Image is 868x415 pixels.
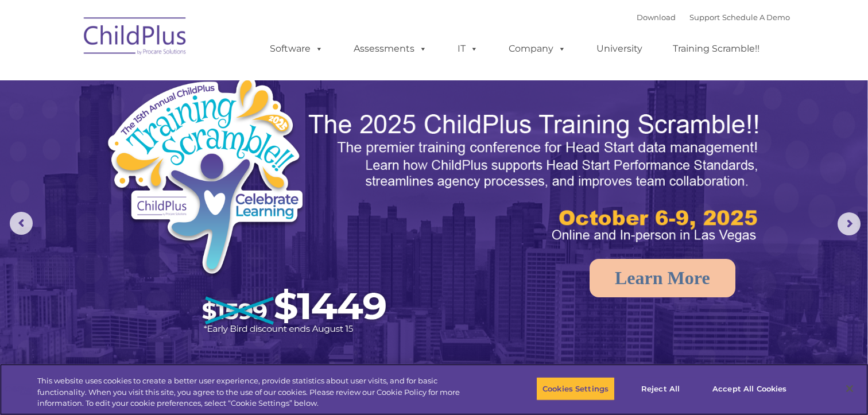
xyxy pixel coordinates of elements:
a: Learn More [590,259,735,297]
a: University [585,37,654,60]
a: Company [497,37,578,60]
button: Close [837,376,862,401]
a: IT [446,37,490,60]
button: Accept All Cookies [706,377,793,401]
a: Support [689,13,720,22]
font: | [637,13,790,22]
a: Software [258,37,335,60]
button: Cookies Settings [536,377,615,401]
a: Schedule A Demo [722,13,790,22]
a: Assessments [342,37,439,60]
div: This website uses cookies to create a better user experience, provide statistics about user visit... [37,375,478,409]
a: Training Scramble!! [661,37,771,60]
span: Phone number [160,123,208,131]
span: Last name [160,76,195,84]
img: ChildPlus by Procare Solutions [78,9,193,67]
a: Download [637,13,676,22]
button: Reject All [625,377,696,401]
